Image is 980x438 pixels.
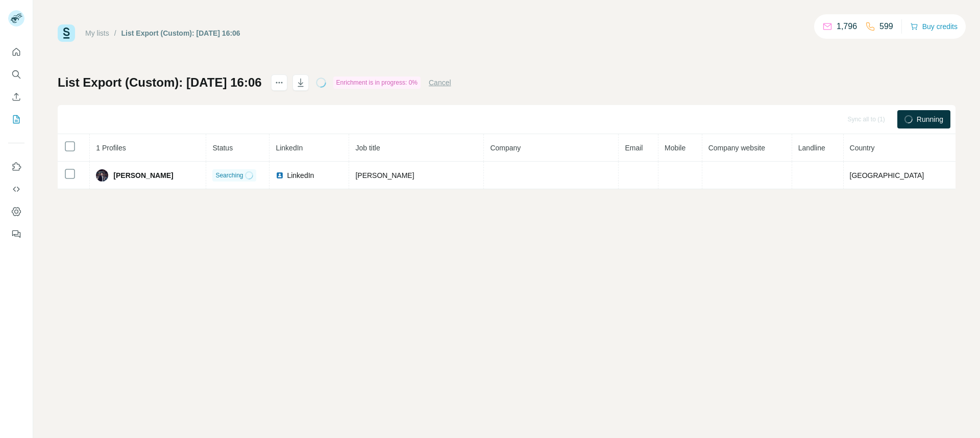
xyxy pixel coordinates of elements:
span: LinkedIn [287,170,314,181]
span: Company website [708,144,765,152]
button: actions [271,74,287,91]
span: Job title [355,144,380,152]
img: Avatar [96,169,108,182]
h1: List Export (Custom): [DATE] 16:06 [58,74,262,91]
span: Landline [798,144,825,152]
span: Status [212,144,233,152]
button: Use Surfe on LinkedIn [8,158,24,176]
span: 1 Profiles [96,144,126,152]
p: 1,796 [837,20,857,33]
span: LinkedIn [276,144,303,152]
span: Company [490,144,521,152]
button: Quick start [8,43,24,61]
span: Country [850,144,875,152]
span: Email [625,144,643,152]
li: / [114,28,116,38]
span: [GEOGRAPHIC_DATA] [850,171,924,179]
button: Cancel [429,78,451,88]
button: Buy credits [910,19,958,34]
img: Surfe Logo [58,24,75,42]
button: My lists [8,110,24,128]
button: Search [8,65,24,84]
span: Searching [215,171,243,180]
img: LinkedIn logo [276,171,284,179]
button: Feedback [8,225,24,243]
div: Enrichment is in progress: 0% [333,76,421,89]
span: Running [917,114,943,124]
span: [PERSON_NAME] [113,170,173,181]
span: [PERSON_NAME] [355,171,414,179]
span: Mobile [665,144,685,152]
button: Dashboard [8,202,24,221]
a: My lists [85,29,109,37]
button: Use Surfe API [8,180,24,198]
div: List Export (Custom): [DATE] 16:06 [121,28,240,38]
button: Enrich CSV [8,88,24,106]
p: 599 [879,20,893,33]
